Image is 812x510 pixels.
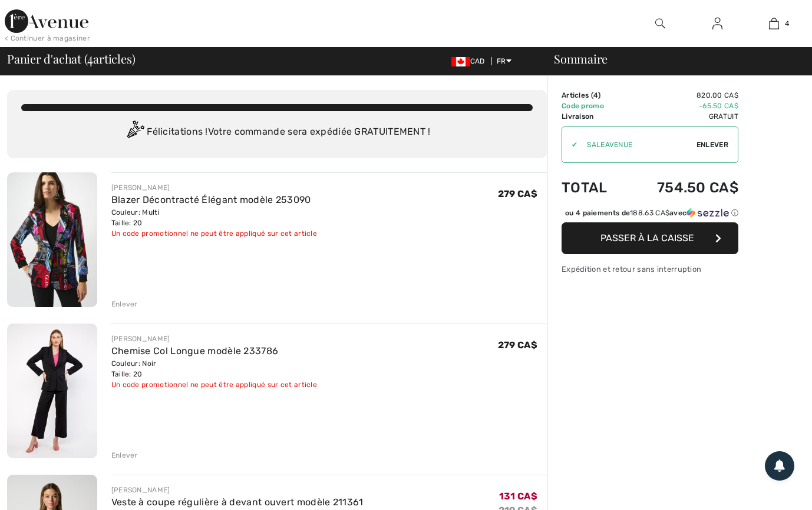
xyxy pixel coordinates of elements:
span: 4 [87,50,93,65]
div: ou 4 paiements de avec [565,208,738,218]
a: Veste à coupe régulière à devant ouvert modèle 211361 [111,496,364,508]
div: ou 4 paiements de188.63 CA$avecSezzle Cliquez pour en savoir plus sur Sezzle [562,208,738,222]
img: Mes infos [712,16,722,31]
a: Blazer Décontracté Élégant modèle 253090 [111,194,311,205]
div: Enlever [111,450,138,461]
div: ✔ [562,139,577,150]
div: [PERSON_NAME] [111,485,364,495]
img: Canadian Dollar [451,57,470,66]
span: 4 [785,18,789,29]
img: 1ère Avenue [5,9,88,33]
span: Panier d'achat ( articles) [7,53,135,65]
span: Passer à la caisse [600,232,694,244]
button: Passer à la caisse [562,222,738,254]
div: Expédition et retour sans interruption [562,264,738,275]
span: 279 CA$ [498,339,537,351]
img: Chemise Col Longue modèle 233786 [7,324,97,458]
div: Sommaire [540,53,805,65]
img: Sezzle [686,208,729,218]
div: [PERSON_NAME] [111,182,317,193]
div: Enlever [111,299,138,309]
td: -65.50 CA$ [625,101,738,111]
td: 754.50 CA$ [625,168,738,208]
div: [PERSON_NAME] [111,334,317,344]
div: Un code promotionnel ne peut être appliqué sur cet article [111,379,317,390]
div: Félicitations ! Votre commande sera expédiée GRATUITEMENT ! [21,121,533,144]
input: Code promo [577,127,697,162]
div: Un code promotionnel ne peut être appliqué sur cet article [111,228,317,239]
a: Chemise Col Longue modèle 233786 [111,345,279,356]
span: CAD [451,57,490,65]
span: FR [497,57,511,65]
span: 188.63 CA$ [630,209,669,217]
td: Articles ( ) [562,90,625,101]
td: Code promo [562,101,625,111]
td: Total [562,168,625,208]
span: 131 CA$ [499,491,537,502]
a: Se connecter [703,16,732,31]
img: Mon panier [769,16,779,31]
span: Enlever [697,139,728,150]
a: 4 [747,16,802,31]
img: Blazer Décontracté Élégant modèle 253090 [7,172,97,307]
div: Couleur: Multi Taille: 20 [111,207,317,228]
div: < Continuer à magasiner [5,33,90,44]
span: 4 [593,91,598,99]
img: Congratulation2.svg [123,121,147,144]
div: Couleur: Noir Taille: 20 [111,358,317,379]
td: 820.00 CA$ [625,90,738,101]
img: recherche [655,16,665,31]
td: Gratuit [625,111,738,122]
span: 279 CA$ [498,188,537,199]
td: Livraison [562,111,625,122]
